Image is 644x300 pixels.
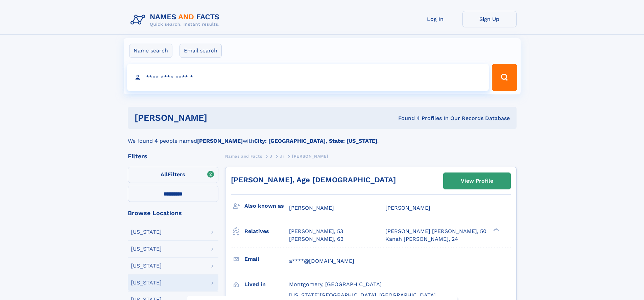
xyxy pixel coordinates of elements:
[127,64,489,91] input: search input
[128,153,218,159] div: Filters
[244,226,289,237] h3: Relatives
[128,129,517,145] div: We found 4 people named with .
[444,173,510,189] a: View Profile
[131,280,162,285] div: [US_STATE]
[254,138,377,144] b: City: [GEOGRAPHIC_DATA], State: [US_STATE]
[289,281,382,287] span: Montgomery, [GEOGRAPHIC_DATA]
[161,171,168,178] span: All
[289,228,343,235] a: [PERSON_NAME], 53
[385,205,430,211] span: [PERSON_NAME]
[244,253,289,265] h3: Email
[270,152,272,160] a: J
[289,292,436,298] span: [US_STATE][GEOGRAPHIC_DATA], [GEOGRAPHIC_DATA]
[408,11,462,27] a: Log In
[385,228,486,235] a: [PERSON_NAME] [PERSON_NAME], 50
[289,205,334,211] span: [PERSON_NAME]
[128,210,218,216] div: Browse Locations
[280,154,284,159] span: Jr
[128,167,218,183] label: Filters
[492,228,500,232] div: ❯
[462,11,517,27] a: Sign Up
[180,44,222,58] label: Email search
[385,235,458,243] a: Kanah [PERSON_NAME], 24
[289,235,343,243] a: [PERSON_NAME], 63
[197,138,243,144] b: [PERSON_NAME]
[225,152,262,160] a: Names and Facts
[280,152,284,160] a: Jr
[270,154,272,159] span: J
[128,11,225,29] img: Logo Names and Facts
[292,154,328,159] span: [PERSON_NAME]
[135,114,303,122] h1: [PERSON_NAME]
[231,176,396,184] a: [PERSON_NAME], Age [DEMOGRAPHIC_DATA]
[244,200,289,212] h3: Also known as
[131,246,162,252] div: [US_STATE]
[244,279,289,290] h3: Lived in
[303,115,510,122] div: Found 4 Profiles In Our Records Database
[461,173,493,189] div: View Profile
[131,263,162,269] div: [US_STATE]
[131,229,162,235] div: [US_STATE]
[492,64,517,91] button: Search Button
[129,44,172,58] label: Name search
